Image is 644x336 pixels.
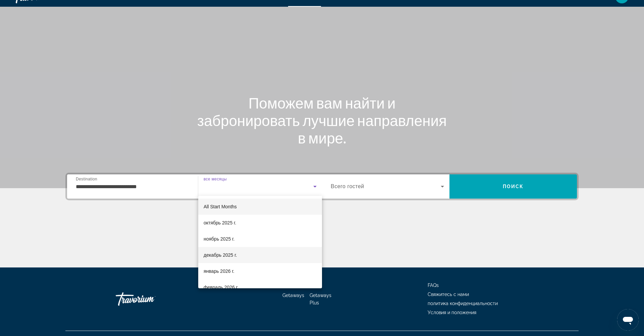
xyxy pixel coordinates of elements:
[204,251,237,259] span: декабрь 2025 г.
[617,309,639,331] iframe: Кнопка запуска окна обмена сообщениями
[204,283,238,291] span: февраль 2026 г.
[204,219,236,227] span: октябрь 2025 г.
[204,235,234,243] span: ноябрь 2025 г.
[204,267,234,275] span: январь 2026 г.
[204,204,237,209] span: All Start Months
